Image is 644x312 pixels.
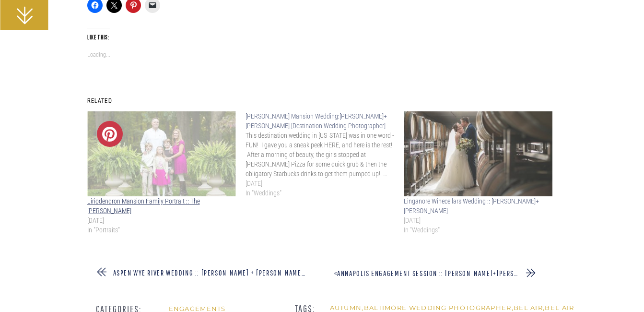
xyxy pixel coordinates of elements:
[246,179,394,188] time: [DATE]
[246,188,394,198] p: In "Weddings"
[404,197,539,215] a: Linganore Winecellars Wedding :: [PERSON_NAME]+[PERSON_NAME]
[87,197,200,215] a: Liriodendron Mansion Family Portrait :: The [PERSON_NAME]
[87,90,112,104] em: Related
[364,304,512,312] a: baltimore wedding photographer
[87,225,236,235] p: In "Portraits"
[113,269,305,276] nav: »
[404,111,552,196] a: Linganore Winecellars Wedding :: Jenna+Mike
[87,51,110,58] span: Loading...
[330,304,362,312] a: autumn
[246,111,404,198] a: Wadsworth Mansion Wedding:Jaclyn+Mike [Destination Wedding Photographer]
[404,225,552,235] p: In "Weddings"
[87,28,110,41] h3: Like this:
[87,111,236,196] a: Liriodendron Mansion Family Portrait :: The Kruk&#8217;s
[87,111,236,196] img: Liriodendron Family Photos
[113,268,305,277] a: Aspen Wye River Wedding :: [PERSON_NAME] + [PERSON_NAME]
[337,269,544,277] a: Annapolis Engagement Session :: [PERSON_NAME]+[PERSON_NAME]
[404,111,552,196] img: Linganore Winecellars Wedding • tPoz Photography
[404,216,552,225] time: [DATE]
[87,216,236,225] time: [DATE]
[334,269,521,276] nav: «
[514,304,543,312] a: Bel Air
